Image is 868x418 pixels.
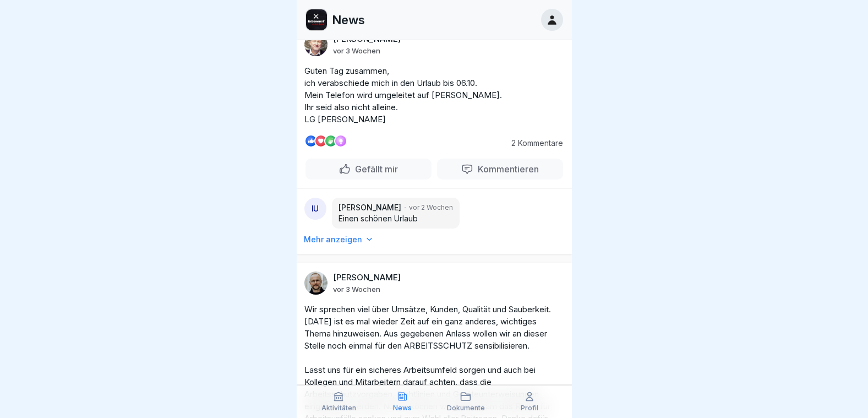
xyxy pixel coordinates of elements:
p: News [393,404,412,412]
div: IU [304,198,326,220]
p: Dokumente [447,404,485,412]
p: Aktivitäten [321,404,356,412]
p: News [332,13,365,27]
p: vor 3 Wochen [333,46,380,55]
p: Mehr anzeigen [304,234,362,245]
p: 2 Kommentare [503,139,563,148]
p: vor 3 Wochen [333,285,380,294]
img: gjmq4gn0gq16rusbtbfa9wpn.png [306,9,327,30]
p: Gefällt mir [351,164,398,175]
p: [PERSON_NAME] [333,273,401,283]
p: Guten Tag zusammen, ich verabschiede mich in den Urlaub bis 06.10. Mein Telefon wird umgeleitet a... [304,65,564,126]
p: Profil [521,404,538,412]
p: vor 2 Wochen [409,203,453,213]
p: Einen schönen Urlaub [339,213,453,224]
p: [PERSON_NAME] [339,202,401,213]
p: Kommentieren [473,164,539,175]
